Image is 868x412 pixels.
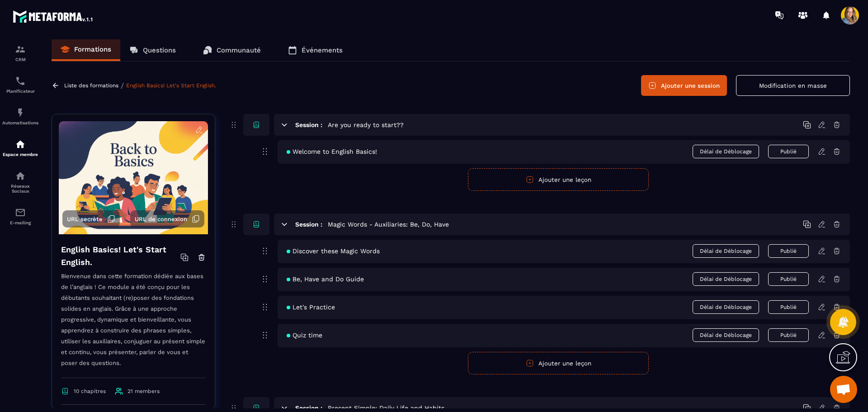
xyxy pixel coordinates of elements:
[328,220,449,229] h5: Magic Words - Auxiliaries: Be, Do, Have
[64,82,118,89] a: Liste des formations
[295,221,322,228] h6: Session :
[468,352,649,374] button: Ajouter une leçon
[693,145,759,158] span: Délai de Déblocage
[768,328,809,342] button: Publié
[61,243,180,269] h4: English Basics! Let's Start English.
[74,45,111,53] p: Formations
[2,164,38,200] a: social-networksocial-networkRéseaux Sociaux
[830,376,857,403] div: Ouvrir le chat
[2,69,38,100] a: schedulerschedulerPlanificateur
[693,244,759,258] span: Délai de Déblocage
[13,8,94,24] img: logo
[2,200,38,232] a: emailemailE-mailing
[15,107,26,118] img: automations
[736,75,850,96] button: Modification en masse
[693,328,759,342] span: Délai de Déblocage
[52,39,120,61] a: Formations
[468,168,649,191] button: Ajouter une leçon
[295,121,322,128] h6: Session :
[15,139,26,150] img: automations
[2,184,38,194] p: Réseaux Sociaux
[287,247,380,255] span: Discover these Magic Words
[768,300,809,314] button: Publié
[641,75,727,96] button: Ajouter une session
[302,46,343,54] p: Événements
[287,303,335,311] span: Let's Practice
[768,244,809,258] button: Publié
[61,271,206,378] p: Bienvenue dans cette formation dédiée aux bases de l’anglais ! Ce module a été conçu pour les déb...
[328,120,404,129] h5: Are you ready to start??
[768,145,809,158] button: Publié
[287,331,322,339] span: Quiz time
[59,121,208,234] img: background
[121,81,124,90] span: /
[127,388,160,394] span: 21 members
[768,272,809,286] button: Publié
[130,210,204,227] button: URL de connexion
[2,100,38,132] a: automationsautomationsAutomatisations
[135,216,187,223] span: URL de connexion
[279,39,352,61] a: Événements
[15,170,26,181] img: social-network
[120,39,185,61] a: Questions
[2,37,38,69] a: formationformationCRM
[693,300,759,314] span: Délai de Déblocage
[62,210,120,227] button: URL secrète
[67,216,103,223] span: URL secrète
[217,46,261,54] p: Communauté
[2,220,38,225] p: E-mailing
[194,39,270,61] a: Communauté
[15,76,26,86] img: scheduler
[693,272,759,286] span: Délai de Déblocage
[143,46,176,54] p: Questions
[2,89,38,94] p: Planificateur
[126,82,216,89] a: English Basics! Let's Start English.
[295,404,322,412] h6: Session :
[74,388,106,394] span: 10 chapitres
[15,44,26,55] img: formation
[287,275,364,283] span: Be, Have and Do Guide
[287,148,377,155] span: Welcome to English Basics!
[2,132,38,164] a: automationsautomationsEspace membre
[2,152,38,157] p: Espace membre
[2,57,38,62] p: CRM
[15,207,26,218] img: email
[2,120,38,125] p: Automatisations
